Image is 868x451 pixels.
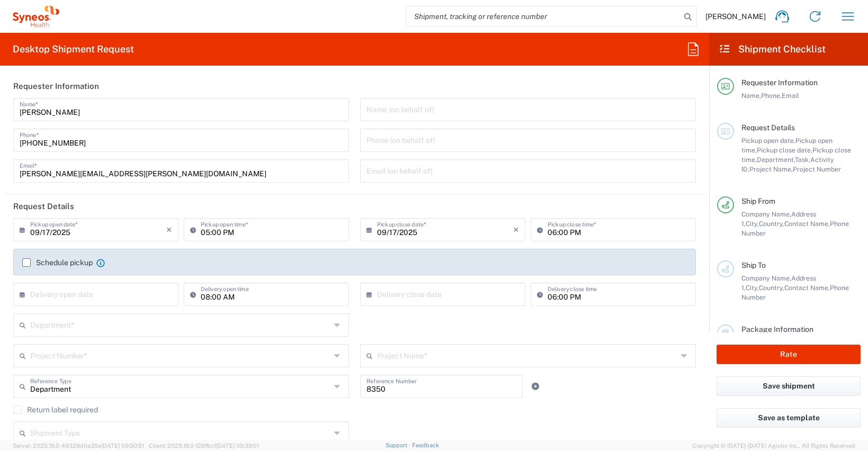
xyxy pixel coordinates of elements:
[216,443,259,449] span: [DATE] 09:39:01
[741,197,775,205] span: Ship From
[717,408,861,428] button: Save as template
[741,210,791,218] span: Company Name,
[741,123,795,132] span: Request Details
[741,137,795,145] span: Pickup open date,
[528,379,543,394] a: Add Reference
[719,43,826,56] h2: Shipment Checklist
[412,442,439,448] a: Feedback
[166,221,172,238] i: ×
[13,405,98,414] label: Return label required
[149,443,259,449] span: Client: 2025.19.0-129fbcf
[782,92,799,100] span: Email
[793,165,841,173] span: Project Number
[705,12,766,21] span: [PERSON_NAME]
[717,376,861,396] button: Save shipment
[741,92,761,100] span: Name,
[759,220,784,228] span: Country,
[13,43,134,56] h2: Desktop Shipment Request
[757,156,795,164] span: Department,
[13,201,74,212] h2: Request Details
[386,442,412,448] a: Support
[761,92,782,100] span: Phone,
[795,156,810,164] span: Task,
[784,284,830,292] span: Contact Name,
[746,220,759,228] span: City,
[13,81,99,92] h2: Requester Information
[746,284,759,292] span: City,
[741,274,791,282] span: Company Name,
[717,345,861,364] button: Rate
[22,258,93,267] label: Schedule pickup
[741,261,766,269] span: Ship To
[406,6,681,26] input: Shipment, tracking or reference number
[513,221,519,238] i: ×
[757,146,812,154] span: Pickup close date,
[749,165,793,173] span: Project Name,
[101,443,144,449] span: [DATE] 09:50:51
[692,441,855,450] span: Copyright © [DATE]-[DATE] Agistix Inc., All Rights Reserved
[741,78,818,87] span: Requester Information
[759,284,784,292] span: Country,
[741,325,813,333] span: Package Information
[13,443,144,449] span: Server: 2025.19.0-49328d0a35e
[784,220,830,228] span: Contact Name,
